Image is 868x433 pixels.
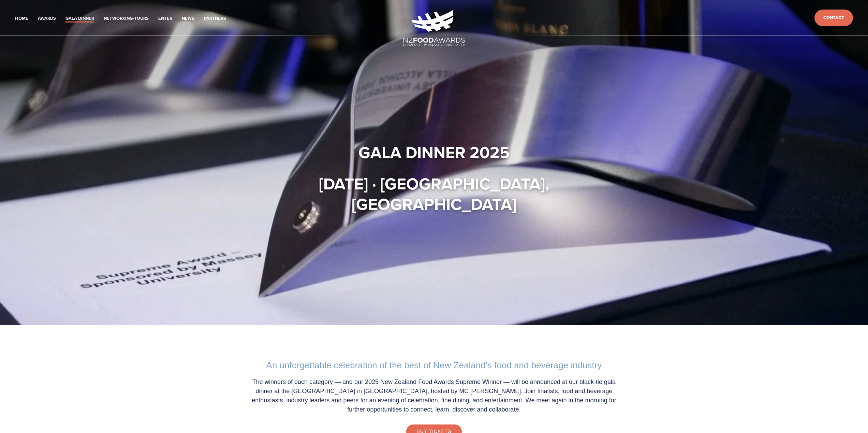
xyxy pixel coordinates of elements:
a: Partners [204,15,226,22]
strong: [DATE] · [GEOGRAPHIC_DATA], [GEOGRAPHIC_DATA] [319,172,553,216]
a: Awards [38,15,56,22]
a: Gala Dinner [65,15,94,22]
a: Home [15,15,28,22]
p: The winners of each category — and our 2025 New Zealand Food Awards Supreme Winner — will be anno... [245,377,624,414]
h1: Gala Dinner 2025 [238,142,631,163]
h2: An unforgettable celebration of the best of New Zealand’s food and beverage industry [245,360,624,371]
a: Contact [814,10,853,26]
a: News [182,15,194,22]
a: Enter [158,15,172,22]
a: Networking-Tours [104,15,149,22]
